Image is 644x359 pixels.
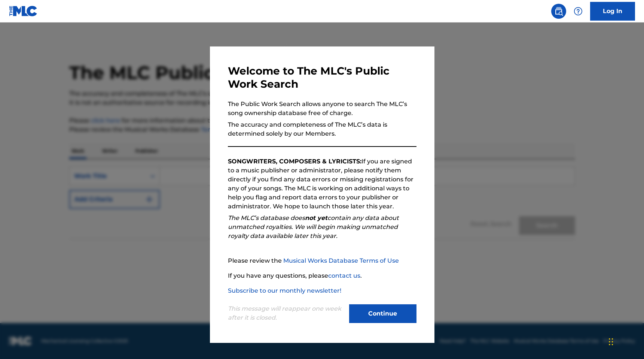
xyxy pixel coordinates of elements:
[551,4,566,19] a: Public Search
[590,2,635,21] a: Log In
[228,157,416,211] p: If you are signed to a music publisher or administrator, please notify them directly if you find ...
[228,120,416,138] p: The accuracy and completeness of The MLC’s data is determined solely by our Members.
[228,287,341,294] a: Subscribe to our monthly newsletter!
[228,304,345,322] p: This message will reappear one week after it is closed.
[228,214,399,239] em: The MLC’s database does contain any data about unmatched royalties. We will begin making unmatche...
[305,214,327,221] strong: not yet
[574,7,583,16] img: help
[571,4,586,19] div: Help
[228,158,361,165] strong: SONGWRITERS, COMPOSERS & LYRICISTS:
[9,6,38,16] img: MLC Logo
[607,323,644,359] iframe: Chat Widget
[228,271,416,280] p: If you have any questions, please .
[554,7,563,16] img: search
[228,64,416,91] h3: Welcome to The MLC's Public Work Search
[228,100,416,118] p: The Public Work Search allows anyone to search The MLC’s song ownership database free of charge.
[328,272,360,279] a: contact us
[283,257,399,264] a: Musical Works Database Terms of Use
[349,304,416,323] button: Continue
[609,331,613,353] div: Drag
[228,256,416,265] p: Please review the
